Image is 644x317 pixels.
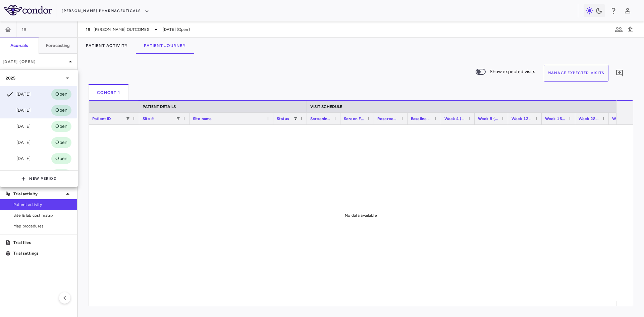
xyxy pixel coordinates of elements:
[6,75,16,81] p: 2025
[6,106,31,114] div: [DATE]
[51,155,71,162] span: Open
[51,91,71,98] span: Open
[6,90,31,98] div: [DATE]
[51,123,71,130] span: Open
[51,107,71,114] span: Open
[6,122,31,130] div: [DATE]
[6,155,31,163] div: [DATE]
[0,70,77,86] div: 2025
[21,173,57,184] button: New Period
[6,139,31,147] div: [DATE]
[51,139,71,146] span: Open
